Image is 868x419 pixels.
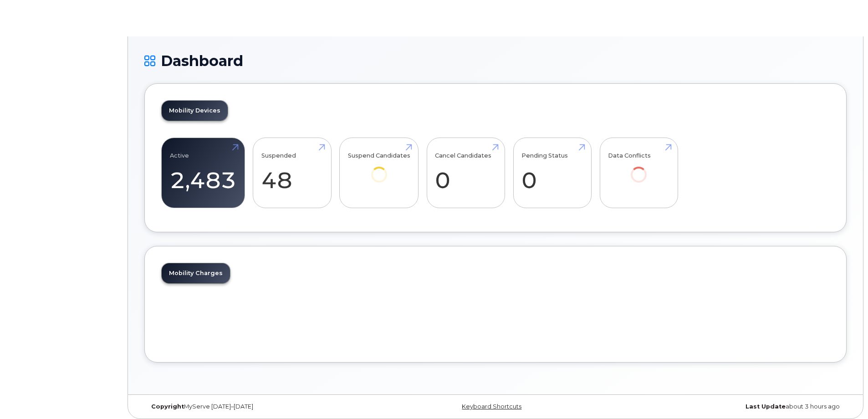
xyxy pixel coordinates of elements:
a: Keyboard Shortcuts [462,403,521,410]
a: Data Conflicts [608,143,669,195]
div: MyServe [DATE]–[DATE] [144,403,378,410]
div: about 3 hours ago [613,403,847,410]
h1: Dashboard [144,53,847,69]
strong: Last Update [745,403,786,410]
a: Pending Status 0 [521,143,583,203]
a: Cancel Candidates 0 [435,143,496,203]
a: Active 2,483 [170,143,236,203]
a: Mobility Devices [162,101,228,121]
a: Suspended 48 [261,143,323,203]
a: Suspend Candidates [348,143,410,195]
strong: Copyright [151,403,184,410]
a: Mobility Charges [162,263,230,283]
